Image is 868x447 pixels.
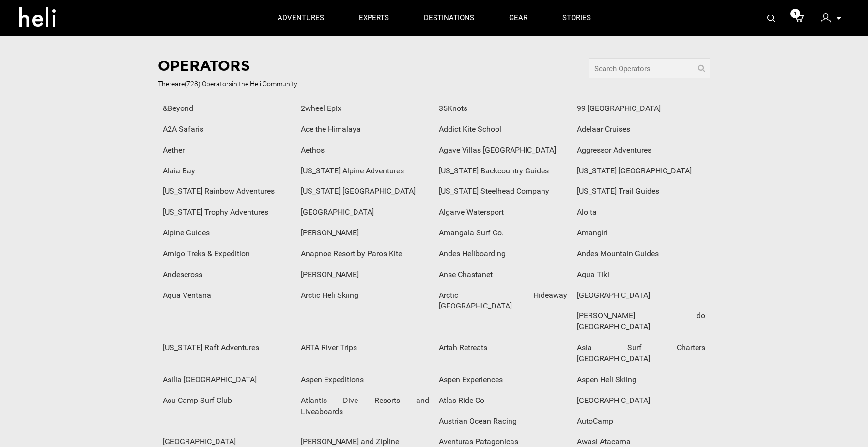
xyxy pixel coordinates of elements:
[572,161,710,182] div: [US_STATE] [GEOGRAPHIC_DATA]
[434,140,572,161] div: Agave Villas [GEOGRAPHIC_DATA]
[434,411,572,432] div: Austrian Ocean Racing
[278,13,324,23] p: adventures
[158,161,296,182] div: Alaia Bay
[434,202,572,223] div: Algarve Watersport
[572,244,710,264] div: Andes Mountain Guides
[434,98,572,119] div: 35Knots
[572,181,710,202] div: [US_STATE] Trail Guides
[296,202,434,223] div: [GEOGRAPHIC_DATA]
[359,13,389,23] p: experts
[424,13,474,23] p: destinations
[229,80,232,88] span: s
[296,98,434,119] div: 2wheel Epix
[158,79,544,89] span: There (728) Operator in the Heli Community.
[296,223,434,244] div: [PERSON_NAME]
[434,264,572,285] div: Anse Chastanet
[434,338,572,358] div: Artah Retreats
[589,58,710,78] input: Search Operators
[572,285,710,306] div: [GEOGRAPHIC_DATA]
[572,202,710,223] div: Aloita
[572,338,710,370] div: Asia Surf Charters [GEOGRAPHIC_DATA]
[296,338,434,358] div: ARTA River Trips
[158,202,296,223] div: [US_STATE] Trophy Adventures
[572,98,710,119] div: 99 [GEOGRAPHIC_DATA]
[158,181,296,202] div: [US_STATE] Rainbow Adventures
[158,370,296,390] div: Asilia [GEOGRAPHIC_DATA]
[434,370,572,390] div: Aspen Experiences
[572,306,710,338] div: [PERSON_NAME] do [GEOGRAPHIC_DATA]
[158,338,296,358] div: [US_STATE] Raft Adventures
[767,15,775,22] img: search-bar-icon.svg
[572,223,710,244] div: Amangiri
[434,223,572,244] div: Amangala Surf Co.
[434,119,572,140] div: Addict Kite School
[572,264,710,285] div: Aqua Tiki
[434,390,572,411] div: Atlas Ride Co
[158,285,296,306] div: Aqua Ventana
[572,140,710,161] div: Aggressor Adventures
[158,264,296,285] div: Andescross
[158,98,296,119] div: &Beyond
[296,119,434,140] div: Ace the Himalaya
[296,264,434,285] div: [PERSON_NAME]
[158,119,296,140] div: A2A Safaris
[158,390,296,411] div: Asu Camp Surf Club
[158,244,296,264] div: Amigo Treks & Expedition
[821,13,831,23] img: signin-icon-3x.png
[296,285,434,306] div: Arctic Heli Skiing
[790,9,800,18] span: 1
[296,161,434,182] div: [US_STATE] Alpine Adventures
[175,80,185,88] span: are
[296,390,434,422] div: Atlantis Dive Resorts and Liveaboards
[296,140,434,161] div: Aethos
[158,140,296,161] div: Aether
[434,244,572,264] div: Andes Heliboarding
[572,370,710,390] div: Aspen Heli Skiing
[296,244,434,264] div: Anapnoe Resort by Paros Kite
[572,390,710,411] div: [GEOGRAPHIC_DATA]
[296,370,434,390] div: Aspen Expeditions
[158,223,296,244] div: Alpine Guides
[434,181,572,202] div: [US_STATE] Steelhead Company
[572,119,710,140] div: Adelaar Cruises
[434,285,572,317] div: Arctic Hideaway [GEOGRAPHIC_DATA]
[572,411,710,432] div: AutoCamp
[158,58,544,74] h1: Operators
[296,181,434,202] div: [US_STATE] [GEOGRAPHIC_DATA]
[434,161,572,182] div: [US_STATE] Backcountry Guides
